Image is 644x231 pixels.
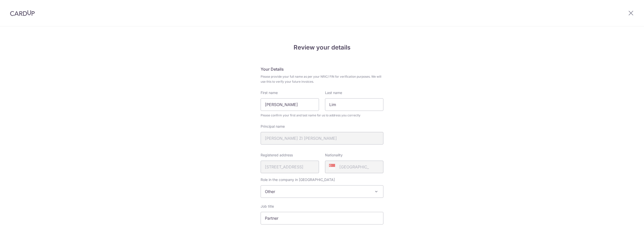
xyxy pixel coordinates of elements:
label: First name [261,90,278,95]
label: Role in the company in [GEOGRAPHIC_DATA] [261,177,335,182]
label: Nationality [325,153,343,158]
span: Other [261,185,383,198]
input: Last name [325,98,383,111]
h5: Your Details [261,66,383,72]
span: Other [261,186,383,198]
label: Registered address [261,153,293,158]
label: Job title [261,204,274,209]
span: Please confirm your first and last name for us to address you correctly [261,113,383,118]
label: Last name [325,90,342,95]
img: CardUp [10,10,35,16]
span: Please provide your full name as per your NRIC/ FIN for verification purposes. We will use this t... [261,74,383,84]
input: First Name [261,98,319,111]
label: Principal name [261,124,285,129]
h4: Review your details [261,43,383,52]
